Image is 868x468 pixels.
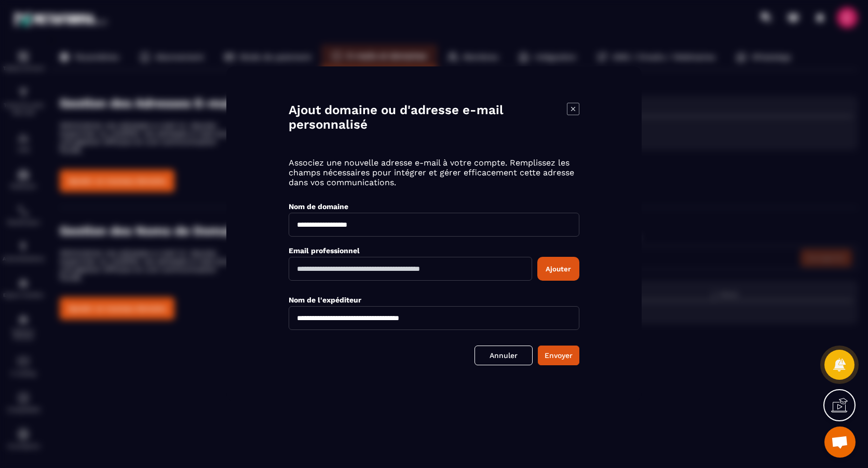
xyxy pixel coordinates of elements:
[289,246,360,255] label: Email professionnel
[289,158,579,187] p: Associez une nouvelle adresse e-mail à votre compte. Remplissez les champs nécessaires pour intég...
[289,296,361,304] label: Nom de l'expéditeur
[289,103,567,132] h4: Ajout domaine ou d'adresse e-mail personnalisé
[538,346,579,365] button: Envoyer
[474,346,533,365] a: Annuler
[537,257,579,281] button: Ajouter
[289,202,348,211] label: Nom de domaine
[824,426,856,458] div: Ouvrir le chat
